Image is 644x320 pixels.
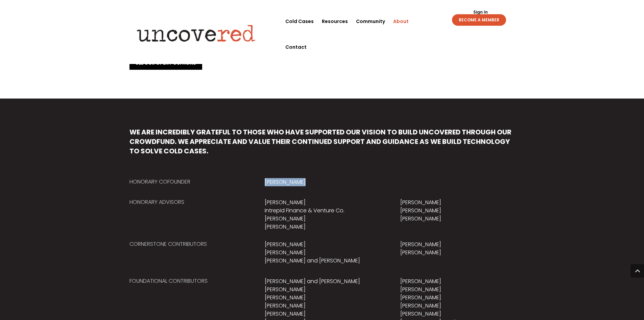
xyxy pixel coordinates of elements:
[129,127,515,159] h5: We are incredibly grateful to those who have supported our vision to build Uncovered through our ...
[265,240,379,265] p: [PERSON_NAME] [PERSON_NAME] [PERSON_NAME] and [PERSON_NAME]
[129,277,244,288] h5: Foundational Contributors
[322,8,348,34] a: Resources
[470,10,492,14] a: Sign In
[393,8,409,34] a: About
[265,198,379,231] p: [PERSON_NAME] Intrepid Finance & Venture Co. [PERSON_NAME] [PERSON_NAME]
[265,178,379,186] p: [PERSON_NAME]
[129,240,244,251] h5: Cornerstone Contributors
[285,8,314,34] a: Cold Cases
[356,8,385,34] a: Community
[131,20,261,46] img: Uncovered logo
[285,34,307,60] a: Contact
[400,240,515,257] p: [PERSON_NAME] [PERSON_NAME]
[129,198,244,209] h5: Honorary Advisors
[129,178,244,189] h5: Honorary Cofounder
[452,14,506,26] a: BECOME A MEMBER
[400,198,515,223] p: [PERSON_NAME] [PERSON_NAME] [PERSON_NAME]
